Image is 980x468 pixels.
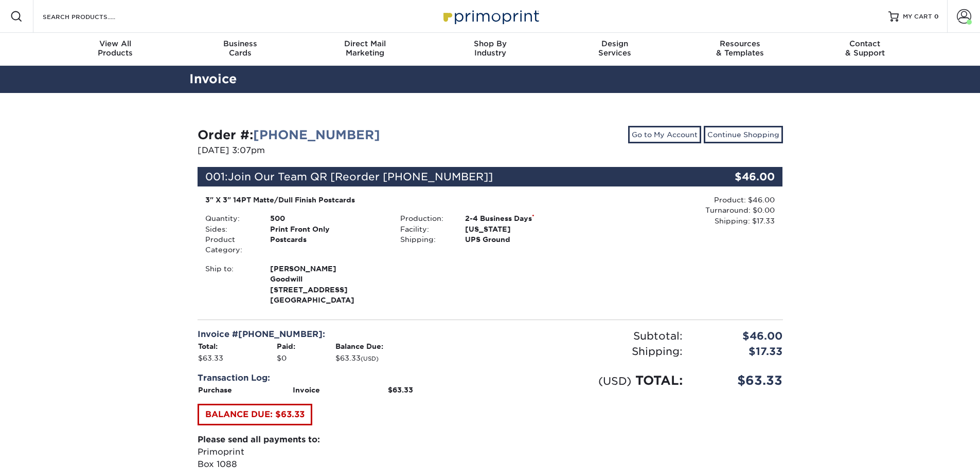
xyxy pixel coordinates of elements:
div: Services [553,39,678,58]
a: Direct MailMarketing [302,33,427,66]
div: & Support [803,39,928,58]
span: Design [553,39,678,48]
div: Sides: [198,224,262,234]
span: Contact [803,39,928,48]
strong: Please send all payments to: [198,435,320,444]
a: DesignServices [553,33,678,66]
div: $46.00 [690,328,791,344]
span: Goodwill [270,274,385,284]
div: Shipping: [393,234,457,245]
span: Shop By [427,39,553,48]
span: 0 [934,13,939,20]
td: $63.33 [198,352,277,364]
div: Ship to: [198,264,262,306]
div: Print Front Only [262,224,393,234]
a: [PHONE_NUMBER] [253,127,380,142]
strong: Invoice [293,386,320,394]
div: Products [53,39,178,58]
div: $46.00 [685,167,783,186]
div: Quantity: [198,213,262,223]
strong: Order #: [198,127,380,142]
div: Transaction Log: [198,372,483,384]
div: Cards [177,39,302,58]
p: [DATE] 3:07pm [198,144,483,157]
span: MY CART [903,12,932,21]
div: $63.33 [690,371,791,390]
a: Continue Shopping [704,126,783,143]
div: Postcards [262,234,393,255]
span: TOTAL: [635,373,683,388]
small: (USD) [361,355,379,362]
span: [STREET_ADDRESS] [270,285,385,295]
div: Production: [393,213,457,223]
img: Primoprint [439,5,542,27]
th: Balance Due: [335,341,482,352]
div: [US_STATE] [457,224,587,234]
div: UPS Ground [457,234,587,245]
span: Join Our Team QR [Reorder [PHONE_NUMBER]] [228,171,493,183]
a: Contact& Support [803,33,928,66]
strong: $63.33 [388,386,413,394]
div: & Templates [678,39,803,58]
a: BALANCE DUE: $63.33 [198,404,312,425]
div: Product: $46.00 Turnaround: $0.00 Shipping: $17.33 [587,195,775,226]
span: View All [53,39,178,48]
input: SEARCH PRODUCTS..... [42,10,142,23]
div: $17.33 [690,344,791,359]
a: Resources& Templates [678,33,803,66]
div: 2-4 Business Days [457,213,587,223]
td: $0 [276,352,335,364]
div: Shipping: [490,344,690,359]
th: Total: [198,341,277,352]
div: Subtotal: [490,328,690,344]
div: Facility: [393,224,457,234]
span: Business [177,39,302,48]
div: Industry [427,39,553,58]
div: Product Category: [198,234,262,255]
td: $63.33 [335,352,482,364]
a: Go to My Account [628,126,701,143]
strong: Purchase [198,386,232,394]
th: Paid: [276,341,335,352]
a: View AllProducts [53,33,178,66]
div: 500 [262,213,393,223]
div: 3" X 3" 14PT Matte/Dull Finish Postcards [205,195,580,205]
a: Shop ByIndustry [427,33,553,66]
span: Direct Mail [302,39,427,48]
span: Resources [678,39,803,48]
div: Invoice #[PHONE_NUMBER]: [198,328,483,341]
a: BusinessCards [177,33,302,66]
span: [PERSON_NAME] [270,264,385,274]
strong: [GEOGRAPHIC_DATA] [270,264,385,304]
small: (USD) [598,375,631,387]
div: Marketing [302,39,427,58]
div: 001: [198,167,685,186]
h2: Invoice [182,70,799,89]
